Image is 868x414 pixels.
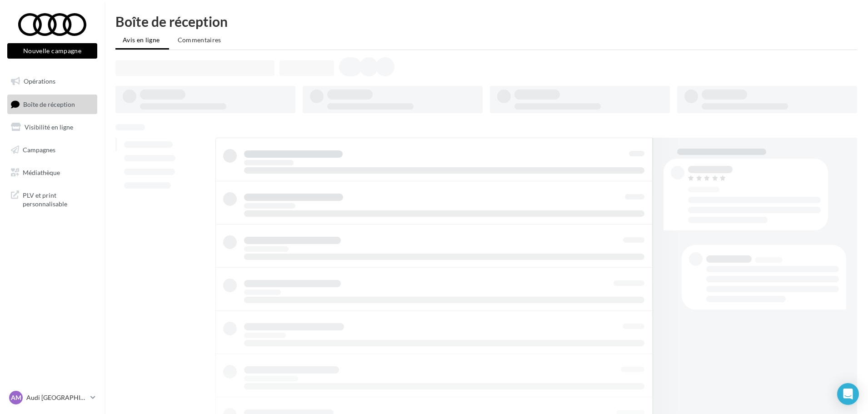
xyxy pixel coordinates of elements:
[178,36,221,44] span: Commentaires
[837,383,859,405] div: Open Intercom Messenger
[7,43,97,59] button: Nouvelle campagne
[23,100,75,108] span: Boîte de réception
[25,123,73,131] span: Visibilité en ligne
[7,389,97,406] a: AM Audi [GEOGRAPHIC_DATA]
[5,185,99,212] a: PLV et print personnalisable
[5,118,99,137] a: Visibilité en ligne
[24,77,55,85] span: Opérations
[23,146,55,154] span: Campagnes
[5,140,99,160] a: Campagnes
[11,393,21,402] span: AM
[5,72,99,91] a: Opérations
[23,168,60,176] span: Médiathèque
[5,163,99,182] a: Médiathèque
[23,189,94,209] span: PLV et print personnalisable
[115,15,857,28] div: Boîte de réception
[5,95,99,114] a: Boîte de réception
[26,393,87,402] p: Audi [GEOGRAPHIC_DATA]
